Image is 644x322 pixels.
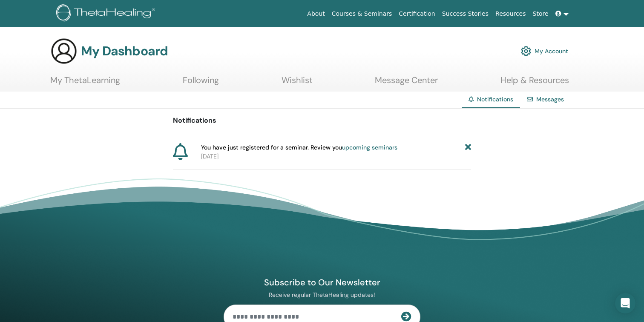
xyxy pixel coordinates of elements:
[183,75,219,92] a: Following
[521,44,531,58] img: cog.svg
[50,75,120,92] a: My ThetaLearning
[492,6,529,22] a: Resources
[56,4,158,23] img: logo.png
[439,6,492,22] a: Success Stories
[224,291,420,299] p: Receive regular ThetaHealing updates!
[201,143,397,152] span: You have just registered for a seminar. Review you
[50,37,78,65] img: generic-user-icon.jpg
[81,43,168,59] h3: My Dashboard
[375,75,438,92] a: Message Center
[395,6,438,22] a: Certification
[224,277,420,288] h4: Subscribe to Our Newsletter
[536,95,564,103] a: Messages
[477,95,513,103] span: Notifications
[304,6,328,22] a: About
[282,75,313,92] a: Wishlist
[529,6,552,22] a: Store
[521,42,568,60] a: My Account
[328,6,396,22] a: Courses & Seminars
[342,144,397,151] a: upcoming seminars
[173,115,471,126] p: Notifications
[500,75,569,92] a: Help & Resources
[615,293,635,313] div: Open Intercom Messenger
[201,152,471,161] p: [DATE]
